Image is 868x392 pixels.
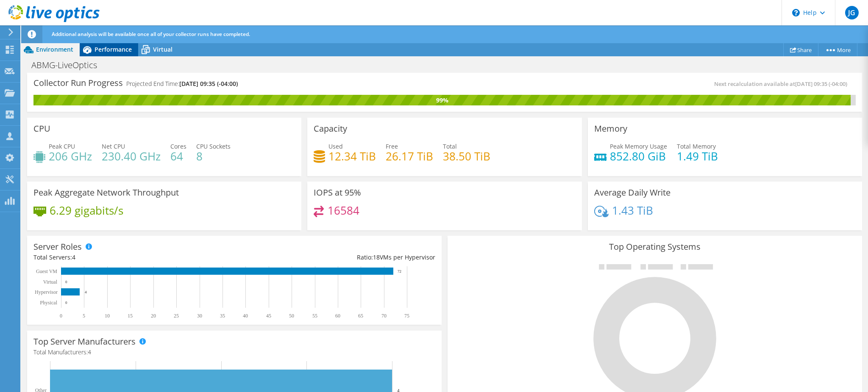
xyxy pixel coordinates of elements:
h4: 8 [196,152,231,161]
h4: 206 GHz [49,152,92,161]
svg: \n [792,9,800,17]
span: Used [328,142,343,150]
span: 4 [88,348,91,356]
h1: ABMG-LiveOptics [28,61,110,70]
span: Net CPU [102,142,125,150]
text: 60 [335,313,340,319]
h3: Server Roles [33,242,82,251]
text: 65 [358,313,363,319]
span: Free [386,142,398,150]
text: 5 [83,313,85,319]
span: Environment [36,45,73,53]
span: Performance [95,45,132,53]
a: More [818,43,857,56]
h4: Projected End Time: [126,79,238,88]
h4: 6.29 gigabits/s [50,206,123,215]
h3: IOPS at 95% [314,188,361,197]
span: [DATE] 09:35 (-04:00) [179,80,238,88]
text: 55 [312,313,317,319]
span: Virtual [153,45,172,53]
span: Next recalculation available at [714,80,851,88]
div: 99% [33,96,851,105]
h4: 1.43 TiB [612,206,653,215]
text: Virtual [43,279,58,285]
h4: 64 [170,152,186,161]
a: Share [783,43,818,56]
h4: 852.80 GiB [610,152,667,161]
h4: 1.49 TiB [677,152,718,161]
text: 15 [128,313,133,319]
span: Peak Memory Usage [610,142,667,150]
text: 30 [197,313,202,319]
span: 4 [72,253,75,261]
h4: 230.40 GHz [102,152,161,161]
div: Total Servers: [33,253,234,262]
text: 50 [289,313,294,319]
span: Total Memory [677,142,716,150]
span: JG [845,6,859,19]
text: Hypervisor [35,289,58,295]
h3: Capacity [314,124,347,133]
text: 0 [65,301,67,305]
text: Guest VM [36,268,57,274]
h4: 16584 [328,206,359,215]
text: 35 [220,313,225,319]
h4: 26.17 TiB [386,152,433,161]
text: 40 [243,313,248,319]
text: 4 [85,290,87,294]
text: 20 [151,313,156,319]
span: Cores [170,142,186,150]
span: Additional analysis will be available once all of your collector runs have completed. [52,30,250,38]
h3: Peak Aggregate Network Throughput [33,188,179,197]
text: 45 [266,313,271,319]
text: 72 [398,269,401,273]
text: 10 [105,313,110,319]
span: Total [443,142,457,150]
text: 70 [381,313,387,319]
h4: 12.34 TiB [328,152,376,161]
span: [DATE] 09:35 (-04:00) [795,80,847,88]
text: 0 [65,280,67,284]
h3: CPU [33,124,50,133]
h4: Total Manufacturers: [33,348,435,357]
span: Peak CPU [49,142,75,150]
text: Physical [40,300,57,306]
span: CPU Sockets [196,142,231,150]
text: 0 [60,313,62,319]
div: Ratio: VMs per Hypervisor [234,253,435,262]
text: 75 [404,313,409,319]
h3: Memory [594,124,627,133]
h4: 38.50 TiB [443,152,490,161]
h3: Top Operating Systems [454,242,856,251]
h3: Top Server Manufacturers [33,337,136,346]
h3: Average Daily Write [594,188,670,197]
span: 18 [373,253,380,261]
text: 25 [174,313,179,319]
